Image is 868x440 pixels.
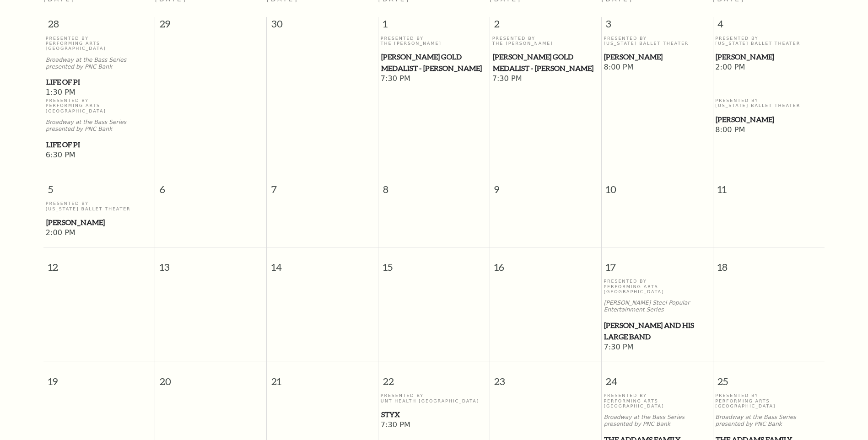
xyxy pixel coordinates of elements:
p: Presented By The [PERSON_NAME] [381,36,487,46]
p: Presented By Performing Arts [GEOGRAPHIC_DATA] [604,279,710,294]
p: Presented By [US_STATE] Ballet Theater [715,98,822,108]
span: 2:00 PM [46,228,153,238]
span: 20 [155,361,266,393]
span: 7 [267,169,378,201]
span: Life of Pi [46,139,152,150]
span: 12 [43,247,155,279]
span: 8:00 PM [715,125,822,135]
span: Life of Pi [46,76,152,88]
p: Broadway at the Bass Series presented by PNC Bank [604,414,710,428]
p: Presented By Performing Arts [GEOGRAPHIC_DATA] [604,393,710,408]
p: Broadway at the Bass Series presented by PNC Bank [46,57,153,70]
span: 8 [378,169,490,201]
span: 1:30 PM [46,88,153,98]
span: 7:30 PM [604,343,710,353]
span: 18 [713,247,825,279]
span: 5 [43,169,155,201]
span: 28 [43,17,155,35]
span: 10 [602,169,713,201]
span: 6 [155,169,266,201]
span: [PERSON_NAME] [716,114,822,125]
p: Presented By [US_STATE] Ballet Theater [46,201,153,211]
p: Presented By [US_STATE] Ballet Theater [604,36,710,46]
p: Presented By The [PERSON_NAME] [492,36,599,46]
span: 7:30 PM [492,74,599,84]
span: 9 [490,169,601,201]
span: 19 [43,361,155,393]
p: Presented By [US_STATE] Ballet Theater [715,36,822,46]
span: 7:30 PM [381,420,487,430]
span: 30 [267,17,378,35]
span: 23 [490,361,601,393]
p: Presented By Performing Arts [GEOGRAPHIC_DATA] [715,393,822,408]
span: 11 [713,169,825,201]
span: 25 [713,361,825,393]
p: Presented By UNT Health [GEOGRAPHIC_DATA] [381,393,487,403]
span: Styx [381,409,487,420]
span: [PERSON_NAME] Gold Medalist - [PERSON_NAME] [381,51,487,74]
p: Presented By Performing Arts [GEOGRAPHIC_DATA] [46,36,153,51]
span: 13 [155,247,266,279]
span: 6:30 PM [46,150,153,161]
span: 14 [267,247,378,279]
p: Broadway at the Bass Series presented by PNC Bank [46,119,153,133]
span: 8:00 PM [604,63,710,73]
span: [PERSON_NAME] [46,217,152,228]
span: 17 [602,247,713,279]
span: 2:00 PM [715,63,822,73]
p: [PERSON_NAME] Steel Popular Entertainment Series [604,300,710,313]
span: 4 [713,17,825,35]
span: [PERSON_NAME] and his Large Band [604,320,710,342]
span: 3 [602,17,713,35]
span: [PERSON_NAME] Gold Medalist - [PERSON_NAME] [493,51,598,74]
span: 1 [378,17,490,35]
span: [PERSON_NAME] [716,51,822,63]
span: 15 [378,247,490,279]
span: [PERSON_NAME] [604,51,710,63]
span: 7:30 PM [381,74,487,84]
p: Presented By Performing Arts [GEOGRAPHIC_DATA] [46,98,153,113]
span: 2 [490,17,601,35]
span: 29 [155,17,266,35]
p: Broadway at the Bass Series presented by PNC Bank [715,414,822,428]
span: 21 [267,361,378,393]
span: 16 [490,247,601,279]
span: 24 [602,361,713,393]
span: 22 [378,361,490,393]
